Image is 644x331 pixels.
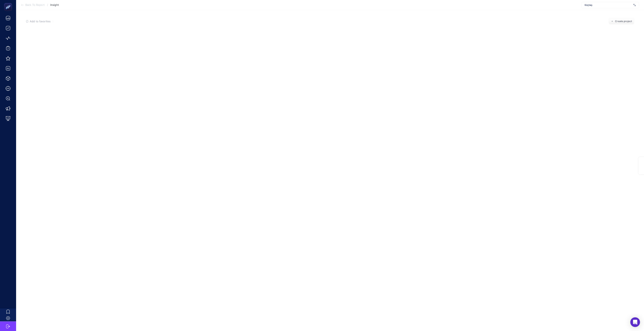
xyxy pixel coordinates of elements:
[30,20,51,23] span: Add to favorites
[47,3,48,6] span: /
[50,3,59,7] span: Insight
[25,3,45,7] span: Back To Report
[585,3,632,7] span: Koçtaş
[630,317,640,327] div: Open Intercom Messenger
[615,20,632,23] span: Create project
[609,18,634,25] button: Create project
[26,20,51,23] button: Add to favorites
[633,3,636,7] img: svg%3e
